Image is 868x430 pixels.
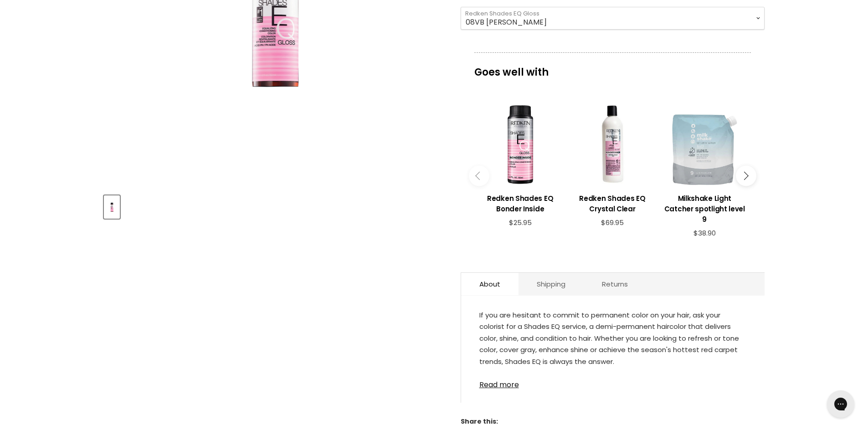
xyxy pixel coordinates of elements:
[571,186,654,219] a: View product:Redken Shades EQ Crystal Clear
[479,193,562,214] h3: Redken Shades EQ Bonder Inside
[663,186,746,229] a: View product:Milkshake Light Catcher spotlight level 9
[571,193,654,214] h3: Redken Shades EQ Crystal Clear
[693,228,716,238] span: $38.90
[104,195,120,219] button: Redken Shades EQ Gloss
[461,417,498,426] span: Share this:
[479,309,746,375] div: If you are hesitant to commit to permanent color on your hair, ask your colorist for a Shades EQ ...
[822,387,859,421] iframe: Gorgias live chat messenger
[663,193,746,225] h3: Milkshake Light Catcher spotlight level 9
[479,103,562,186] a: View product:Redken Shades EQ Bonder Inside
[519,273,584,295] a: Shipping
[103,193,446,219] div: Product thumbnails
[663,103,746,186] a: View product:Milkshake Light Catcher spotlight level 9
[509,218,532,227] span: $25.95
[601,218,624,227] span: $69.95
[571,103,654,186] a: View product:Redken Shades EQ Crystal Clear
[461,273,519,295] a: About
[479,375,746,389] a: Read more
[474,52,751,82] p: Goes well with
[105,196,119,218] img: Redken Shades EQ Gloss
[584,273,646,295] a: Returns
[479,186,562,219] a: View product:Redken Shades EQ Bonder Inside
